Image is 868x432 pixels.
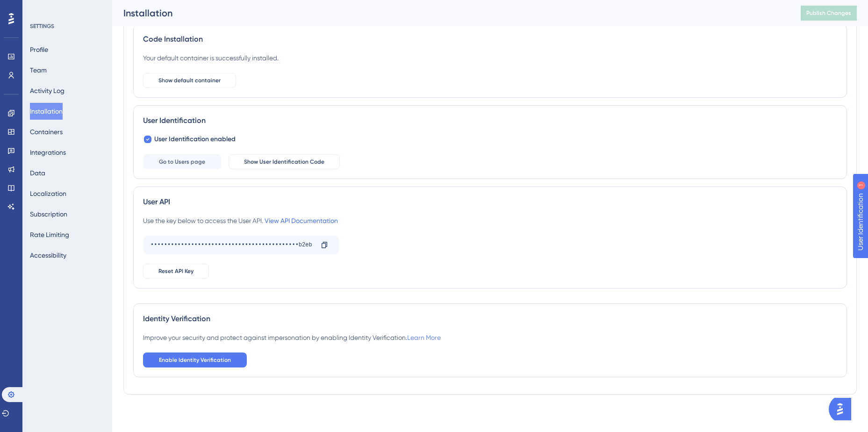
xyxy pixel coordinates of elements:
[829,395,857,423] iframe: UserGuiding AI Assistant Launcher
[30,103,63,120] button: Installation
[151,238,313,252] div: ••••••••••••••••••••••••••••••••••••••••••••b2eb
[30,123,63,140] button: Containers
[154,134,236,145] span: User Identification enabled
[143,353,247,367] button: Enable Identity Verification
[143,154,221,169] button: Go to Users page
[158,77,221,84] span: Show default container
[143,313,837,324] div: Identity Verification
[30,185,66,202] button: Localization
[143,332,441,343] div: Improve your security and protect against impersonation by enabling Identity Verification.
[30,41,48,58] button: Profile
[143,264,209,279] button: Reset API Key
[158,267,194,275] span: Reset API Key
[72,5,74,12] div: 1
[30,165,45,181] button: Data
[265,217,338,224] a: View API Documentation
[143,115,837,126] div: User Identification
[30,144,66,161] button: Integrations
[244,158,324,166] span: Show User Identification Code
[30,22,106,30] div: SETTINGS
[30,206,67,223] button: Subscription
[159,158,205,166] span: Go to Users page
[30,247,66,264] button: Accessibility
[407,334,441,341] a: Learn More
[123,7,777,20] div: Installation
[30,82,65,99] button: Activity Log
[30,62,47,79] button: Team
[801,6,857,21] button: Publish Changes
[143,73,236,88] button: Show default container
[143,196,837,208] div: User API
[143,215,338,226] div: Use the key below to access the User API.
[143,34,837,45] div: Code Installation
[143,52,279,64] div: Your default container is successfully installed.
[229,154,340,169] button: Show User Identification Code
[806,9,851,17] span: Publish Changes
[159,356,231,364] span: Enable Identity Verification
[7,2,65,14] span: User Identification
[30,226,69,243] button: Rate Limiting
